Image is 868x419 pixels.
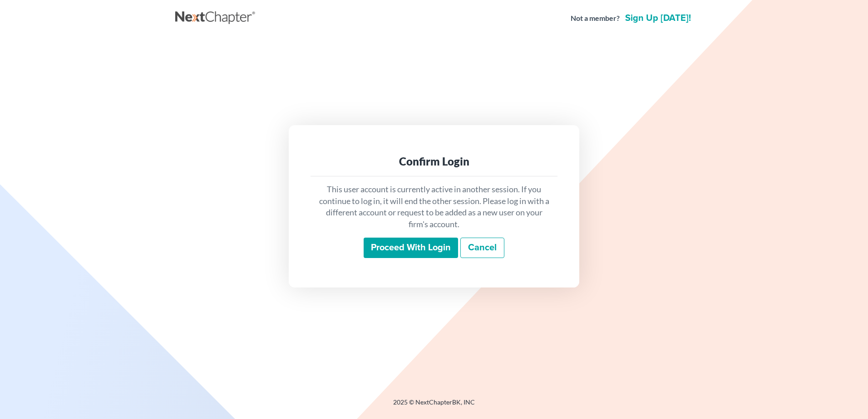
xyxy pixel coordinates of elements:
[318,184,550,230] p: This user account is currently active in another session. If you continue to log in, it will end ...
[460,238,504,258] a: Cancel
[364,238,458,258] input: Proceed with login
[623,14,693,23] a: Sign up [DATE]!
[318,154,550,169] div: Confirm Login
[175,398,693,414] div: 2025 © NextChapterBK, INC
[571,13,620,24] strong: Not a member?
